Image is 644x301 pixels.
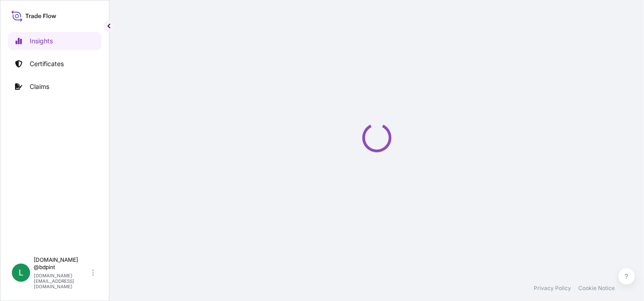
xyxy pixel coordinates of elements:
[19,268,23,277] span: L
[8,32,102,50] a: Insights
[34,256,90,271] p: [DOMAIN_NAME] @bdpint
[30,59,64,68] p: Certificates
[30,82,49,91] p: Claims
[8,78,102,96] a: Claims
[34,273,90,289] p: [DOMAIN_NAME][EMAIL_ADDRESS][DOMAIN_NAME]
[30,36,53,46] p: Insights
[578,285,615,292] a: Cookie Notice
[8,55,102,73] a: Certificates
[534,285,571,292] a: Privacy Policy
